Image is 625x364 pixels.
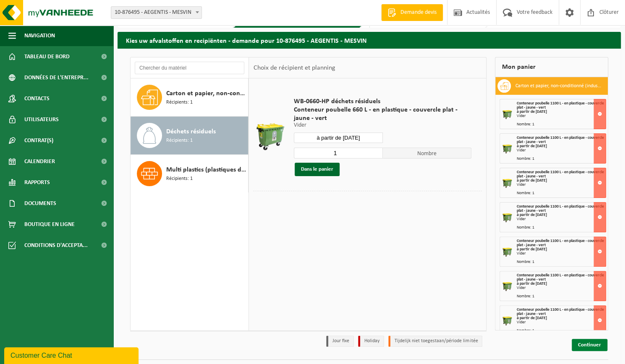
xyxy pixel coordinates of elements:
[517,191,606,195] div: Nombre: 1
[24,172,50,193] span: Rapports
[166,127,216,137] span: Déchets résiduels
[517,247,547,252] strong: à partir de [DATE]
[517,144,547,148] strong: à partir de [DATE]
[166,175,193,183] span: Récipients: 1
[135,62,244,74] input: Chercher du matériel
[517,114,606,118] div: Vider
[517,294,606,299] div: Nombre: 1
[517,260,606,264] div: Nombre: 1
[383,148,472,159] span: Nombre
[517,226,606,230] div: Nombre: 1
[517,101,604,110] span: Conteneur poubelle 1100 L - en plastique - couvercle plat - jaune - vert
[388,335,482,347] li: Tijdelijk niet toegestaan/période limitée
[326,335,354,347] li: Jour fixe
[4,346,140,364] iframe: chat widget
[517,148,606,153] div: Vider
[517,170,604,179] span: Conteneur poubelle 1100 L - en plastique - couvercle plat - jaune - vert
[517,178,547,183] strong: à partir de [DATE]
[572,339,607,351] a: Continuer
[24,151,55,172] span: Calendrier
[24,235,88,256] span: Conditions d'accepta...
[517,157,606,161] div: Nombre: 1
[517,135,604,144] span: Conteneur poubelle 1100 L - en plastique - couvercle plat - jaune - vert
[249,57,339,78] div: Choix de récipient et planning
[166,137,193,145] span: Récipients: 1
[24,25,55,46] span: Navigation
[24,88,50,109] span: Contacts
[495,57,608,77] div: Mon panier
[24,193,56,214] span: Documents
[517,286,606,290] div: Vider
[111,6,202,19] span: 10-876495 - AEGENTIS - MESVIN
[24,46,70,67] span: Tableau de bord
[517,252,606,256] div: Vider
[517,213,547,217] strong: à partir de [DATE]
[166,88,246,99] span: Carton et papier, non-conditionné (industriel)
[517,281,547,286] strong: à partir de [DATE]
[517,217,606,221] div: Vider
[294,106,471,122] span: Conteneur poubelle 660 L - en plastique - couvercle plat - jaune - vert
[517,320,606,325] div: Vider
[166,99,193,107] span: Récipients: 1
[24,130,53,151] span: Contrat(s)
[166,165,246,175] span: Multi plastics (plastiques durs/cerclages/EPS/film naturel/film mélange/PMC)
[131,155,248,192] button: Multi plastics (plastiques durs/cerclages/EPS/film naturel/film mélange/PMC) Récipients: 1
[294,133,383,143] input: Sélectionnez date
[381,4,443,21] a: Demande devis
[24,109,59,130] span: Utilisateurs
[294,97,471,106] span: WB-0660-HP déchets résiduels
[515,79,601,93] h3: Carton et papier, non-conditionné (industriel)
[517,316,547,320] strong: à partir de [DATE]
[517,183,606,187] div: Vider
[517,204,604,213] span: Conteneur poubelle 1100 L - en plastique - couvercle plat - jaune - vert
[517,122,606,127] div: Nombre: 1
[517,239,604,247] span: Conteneur poubelle 1100 L - en plastique - couvercle plat - jaune - vert
[517,273,604,282] span: Conteneur poubelle 1100 L - en plastique - couvercle plat - jaune - vert
[294,122,471,128] p: Vider
[118,32,621,48] h2: Kies uw afvalstoffen en recipiënten - demande pour 10-876495 - AEGENTIS - MESVIN
[24,67,89,88] span: Données de l'entrepr...
[517,109,547,114] strong: à partir de [DATE]
[131,117,248,155] button: Déchets résiduels Récipients: 1
[131,78,248,117] button: Carton et papier, non-conditionné (industriel) Récipients: 1
[517,329,606,333] div: Nombre: 1
[517,307,604,316] span: Conteneur poubelle 1100 L - en plastique - couvercle plat - jaune - vert
[358,335,384,347] li: Holiday
[111,7,201,18] span: 10-876495 - AEGENTIS - MESVIN
[24,214,75,235] span: Boutique en ligne
[398,8,439,17] span: Demande devis
[295,163,340,176] button: Dans le panier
